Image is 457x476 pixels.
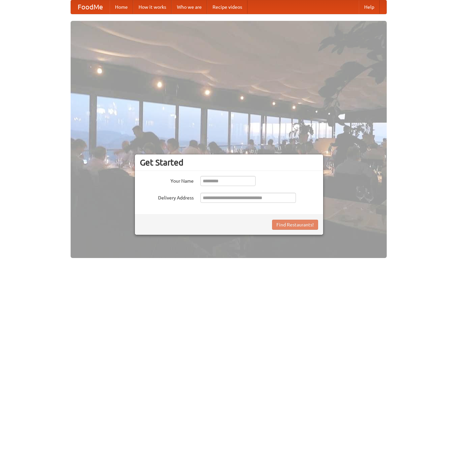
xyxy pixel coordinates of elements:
[71,0,110,14] a: FoodMe
[172,0,207,14] a: Who we are
[110,0,133,14] a: Home
[359,0,380,14] a: Help
[140,176,194,184] label: Your Name
[140,193,194,201] label: Delivery Address
[133,0,172,14] a: How it works
[140,157,318,168] h3: Get Started
[272,220,318,230] button: Find Restaurants!
[207,0,247,14] a: Recipe videos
